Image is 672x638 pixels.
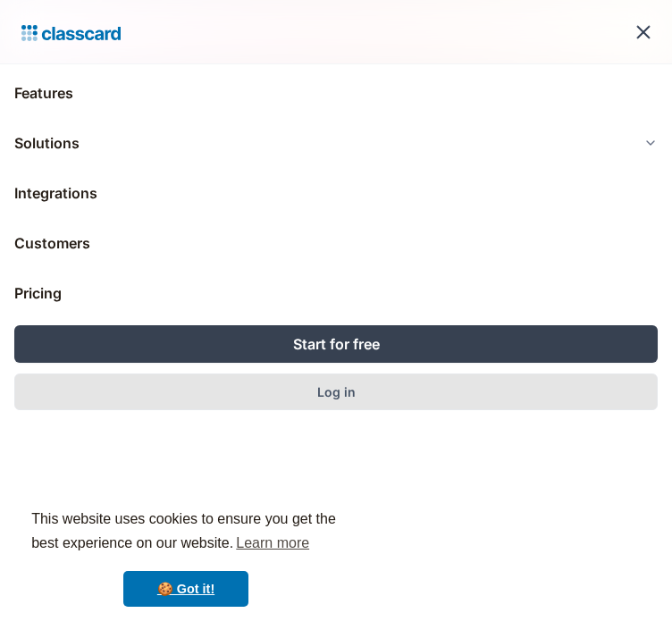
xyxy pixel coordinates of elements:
div: Solutions [14,122,658,164]
a: Start for free [14,325,658,363]
div: Log in [317,382,356,401]
a: Features [14,71,658,114]
a: dismiss cookie message [123,571,248,607]
div: Start for free [293,333,380,355]
a: Customers [14,222,658,264]
div: menu [622,11,658,54]
div: cookieconsent [14,491,357,624]
a: home [14,20,121,45]
span: This website uses cookies to ensure you get the best experience on our website. [31,508,340,557]
div: Solutions [14,132,80,154]
a: learn more about cookies [233,530,312,557]
a: Pricing [14,272,658,315]
a: Integrations [14,172,658,214]
a: Log in [14,374,658,410]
